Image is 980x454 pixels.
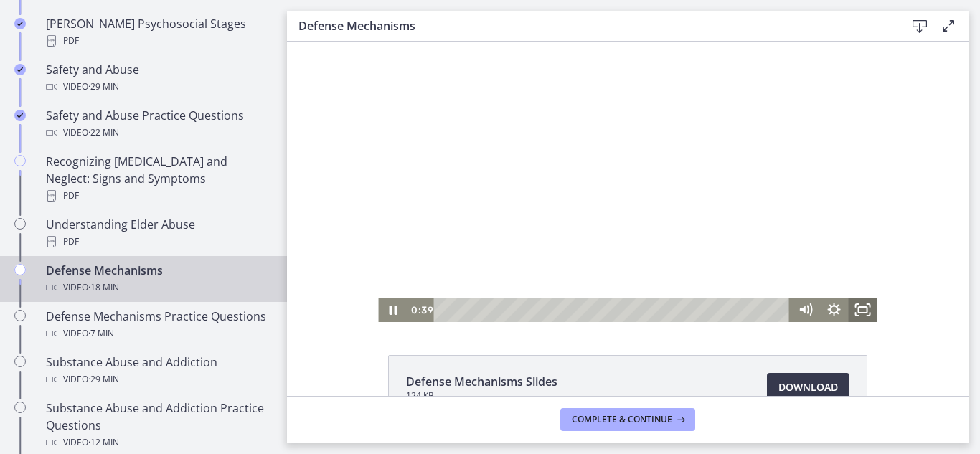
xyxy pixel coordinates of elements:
div: PDF [46,233,270,250]
span: 124 KB [406,390,557,402]
button: Show settings menu [533,256,562,280]
span: Defense Mechanisms Slides [406,373,557,390]
iframe: Video Lesson [287,42,969,322]
a: Download [767,373,849,402]
i: Completed [14,64,26,75]
div: PDF [46,187,270,204]
i: Completed [14,18,26,29]
span: · 18 min [88,279,119,296]
i: Completed [14,110,26,121]
div: Safety and Abuse [46,61,270,95]
div: Understanding Elder Abuse [46,216,270,250]
span: · 29 min [88,371,119,388]
div: Video [46,78,270,95]
div: Defense Mechanisms [46,262,270,296]
div: Recognizing [MEDICAL_DATA] and Neglect: Signs and Symptoms [46,153,270,204]
div: Safety and Abuse Practice Questions [46,107,270,141]
span: · 7 min [88,325,114,342]
div: Video [46,279,270,296]
div: Substance Abuse and Addiction [46,354,270,388]
span: Complete & continue [572,414,672,425]
div: Video [46,434,270,451]
span: · 29 min [88,78,119,95]
div: [PERSON_NAME] Psychosocial Stages [46,15,270,49]
button: Complete & continue [560,408,695,431]
div: Video [46,124,270,141]
button: Mute [504,256,533,280]
span: · 22 min [88,124,119,141]
span: · 12 min [88,434,119,451]
div: Substance Abuse and Addiction Practice Questions [46,399,270,451]
span: Download [778,379,838,396]
button: Fullscreen [562,256,590,280]
div: Video [46,371,270,388]
h3: Defense Mechanisms [298,17,882,34]
div: Defense Mechanisms Practice Questions [46,308,270,342]
div: PDF [46,32,270,49]
div: Video [46,325,270,342]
